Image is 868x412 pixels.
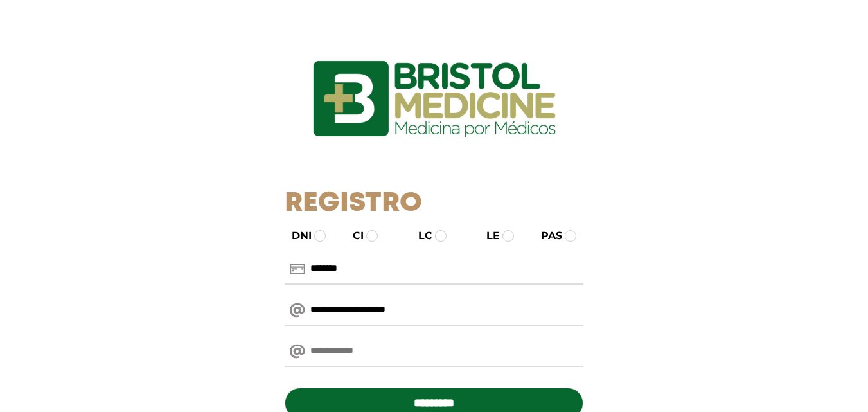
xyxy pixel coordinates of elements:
img: logo_ingresarbristol.jpg [261,15,608,183]
label: LE [475,228,500,244]
label: PAS [529,228,562,244]
label: LC [407,228,432,244]
label: CI [341,228,364,244]
label: DNI [280,228,312,244]
h1: Registro [285,188,583,220]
